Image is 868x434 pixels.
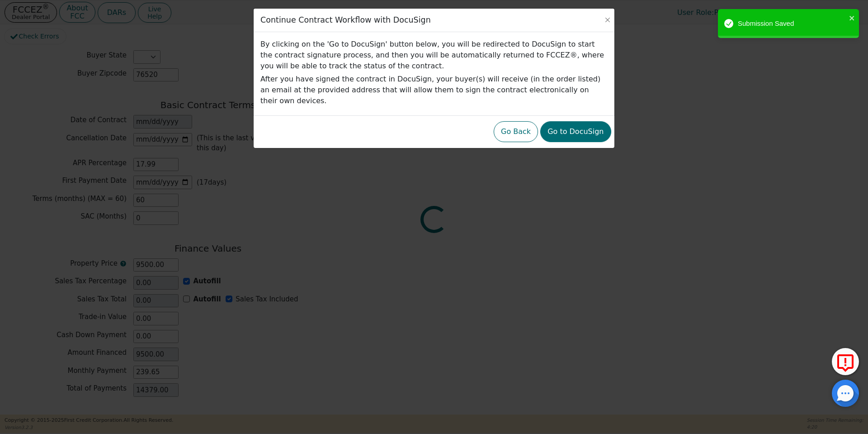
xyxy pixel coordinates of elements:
[603,15,612,24] button: Close
[849,13,855,23] button: close
[494,121,538,142] button: Go Back
[260,15,431,25] h3: Continue Contract Workflow with DocuSign
[260,39,608,72] p: By clicking on the 'Go to DocuSign' button below, you will be redirected to DocuSign to start the...
[832,348,859,375] button: Report Error to FCC
[260,74,608,106] p: After you have signed the contract in DocuSign, your buyer(s) will receive (in the order listed) ...
[540,121,611,142] button: Go to DocuSign
[738,19,846,29] div: Submission Saved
